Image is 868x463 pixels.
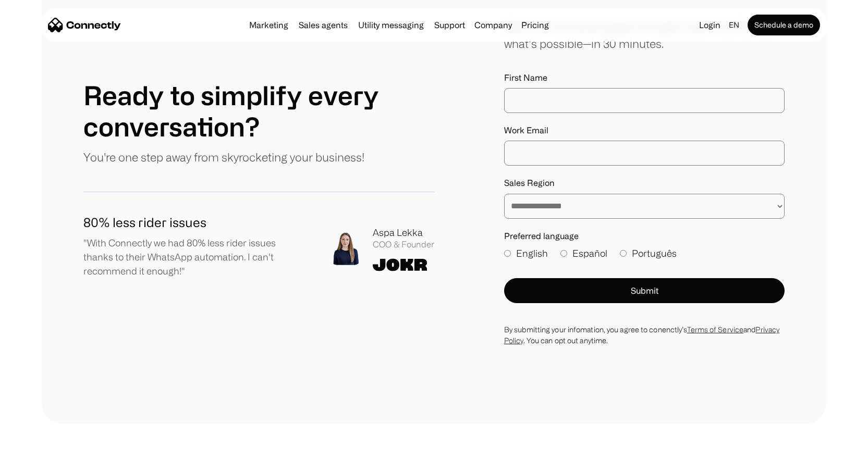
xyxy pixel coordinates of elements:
a: Login [695,18,725,32]
a: Utility messaging [354,21,428,29]
label: Português [620,246,677,260]
label: Preferred language [504,231,785,241]
div: Company [471,18,515,32]
p: You're one step away from skyrocketing your business! [83,148,364,166]
label: First Name [504,73,785,83]
button: Submit [504,278,785,303]
a: home [48,17,121,33]
label: Español [560,246,607,260]
div: Aspa Lekka [373,226,434,240]
input: English [504,250,511,257]
a: Schedule a demo [748,15,820,35]
a: Marketing [245,21,292,29]
label: English [504,246,548,260]
div: COO & Founder [373,240,434,249]
div: en [725,18,745,32]
div: Company [474,18,512,32]
a: Support [430,21,469,29]
div: By submitting your infomation, you agree to conenctly’s and . You can opt out anytime. [504,324,785,346]
input: Español [560,250,567,257]
a: Pricing [517,21,553,29]
aside: Language selected: English [10,444,63,459]
a: Terms of Service [687,326,744,333]
label: Sales Region [504,178,785,188]
a: Sales agents [295,21,352,29]
input: Português [620,250,627,257]
a: Privacy Policy [504,326,779,344]
h1: Ready to simplify every conversation? [83,80,434,142]
h1: 80% less rider issues [83,213,294,232]
label: Work Email [504,126,785,135]
ul: Language list [21,445,63,459]
div: en [729,18,739,32]
p: "With Connectly we had 80% less rider issues thanks to their WhatsApp automation. I can't recomme... [83,236,294,278]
